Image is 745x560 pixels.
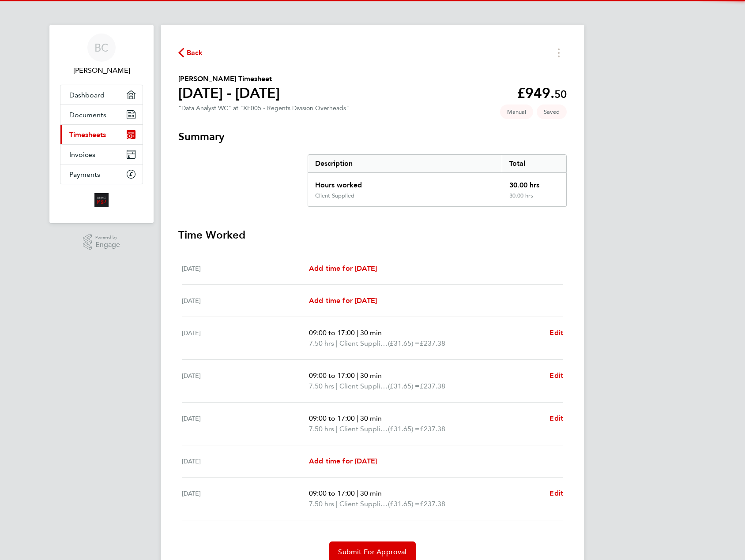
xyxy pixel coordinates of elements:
[60,164,143,184] a: Payments
[309,263,377,274] a: Add time for [DATE]
[309,425,334,433] span: 7.50 hrs
[338,548,406,556] span: Submit For Approval
[537,105,567,119] span: This timesheet is Saved.
[182,370,309,392] div: [DATE]
[309,382,334,390] span: 7.50 hrs
[308,154,567,207] div: Summary
[182,413,309,434] div: [DATE]
[420,425,445,433] span: £237.38
[60,193,143,207] a: Go to home page
[69,111,106,119] span: Documents
[309,500,334,508] span: 7.50 hrs
[339,424,388,434] span: Client Supplied
[95,241,120,249] span: Engage
[49,25,154,223] nav: Main navigation
[60,34,143,76] a: BC[PERSON_NAME]
[182,456,309,467] div: [DATE]
[187,48,203,58] span: Back
[308,173,502,192] div: Hours worked
[95,234,120,241] span: Powered by
[388,339,420,347] span: (£31.65) =
[549,488,563,499] a: Edit
[360,371,382,380] span: 30 min
[69,91,105,99] span: Dashboard
[182,328,309,349] div: [DATE]
[357,371,358,380] span: |
[357,329,358,337] span: |
[502,155,566,172] div: Total
[309,371,355,380] span: 09:00 to 17:00
[309,296,377,305] span: Add time for [DATE]
[336,382,338,390] span: |
[360,414,382,422] span: 30 min
[500,105,533,119] span: This timesheet was manually created.
[549,489,563,497] span: Edit
[551,46,567,60] button: Timesheets Menu
[549,370,563,381] a: Edit
[69,131,106,139] span: Timesheets
[309,489,355,497] span: 09:00 to 17:00
[420,339,445,347] span: £237.38
[178,130,567,144] h3: Summary
[94,42,109,53] span: BC
[357,414,358,422] span: |
[94,193,109,207] img: alliancemsp-logo-retina.png
[69,170,100,179] span: Payments
[178,74,280,84] h2: [PERSON_NAME] Timesheet
[502,173,566,192] div: 30.00 hrs
[309,264,377,273] span: Add time for [DATE]
[60,85,143,105] a: Dashboard
[388,425,420,433] span: (£31.65) =
[549,371,563,380] span: Edit
[83,234,120,250] a: Powered byEngage
[549,414,563,422] span: Edit
[60,145,143,164] a: Invoices
[336,339,338,347] span: |
[308,155,502,172] div: Description
[360,489,382,497] span: 30 min
[309,339,334,347] span: 7.50 hrs
[182,488,309,509] div: [DATE]
[60,105,143,124] a: Documents
[360,329,382,337] span: 30 min
[549,328,563,338] a: Edit
[182,295,309,306] div: [DATE]
[339,338,388,349] span: Client Supplied
[60,65,143,76] span: Ben Carlisle
[336,500,338,508] span: |
[502,192,566,206] div: 30.00 hrs
[309,456,377,467] a: Add time for [DATE]
[357,489,358,497] span: |
[339,381,388,392] span: Client Supplied
[315,192,354,199] div: Client Supplied
[388,382,420,390] span: (£31.65) =
[336,425,338,433] span: |
[549,329,563,337] span: Edit
[339,499,388,509] span: Client Supplied
[69,150,95,159] span: Invoices
[309,295,377,306] a: Add time for [DATE]
[420,500,445,508] span: £237.38
[309,329,355,337] span: 09:00 to 17:00
[178,105,349,112] div: "Data Analyst WC" at "XF005 - Regents Division Overheads"
[554,88,567,101] span: 50
[420,382,445,390] span: £237.38
[309,414,355,422] span: 09:00 to 17:00
[178,84,280,102] h1: [DATE] - [DATE]
[388,500,420,508] span: (£31.65) =
[60,125,143,144] a: Timesheets
[178,228,567,242] h3: Time Worked
[309,457,377,465] span: Add time for [DATE]
[178,47,203,58] button: Back
[549,413,563,424] a: Edit
[517,85,567,101] app-decimal: £949.
[182,263,309,274] div: [DATE]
